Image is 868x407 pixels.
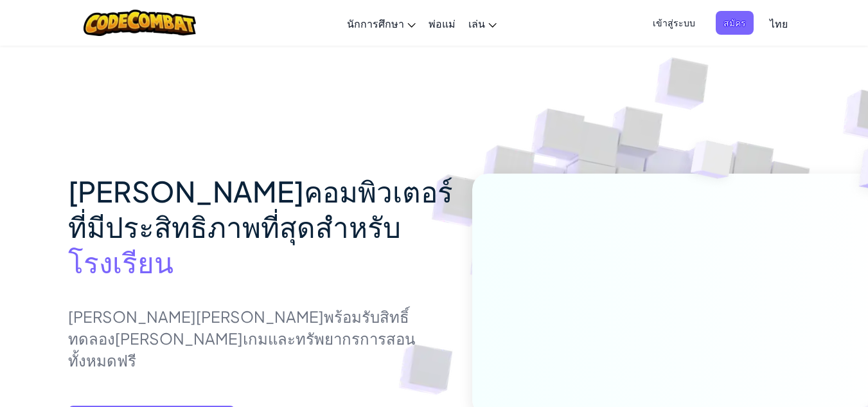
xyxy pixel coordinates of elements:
img: Overlap cubes [666,115,759,211]
a: เล่น [462,6,503,41]
a: ไทย [763,6,794,41]
span: นักการศึกษา [347,17,404,30]
span: เล่น [468,17,485,30]
span: ไทย [770,17,788,30]
button: สมัคร [716,11,754,35]
button: เข้าสู่ระบบ [645,11,703,35]
img: CodeCombat logo [84,10,196,36]
span: [PERSON_NAME]คอมพิวเตอร์ที่มีประสิทธิภาพที่สุดสำหรับ [68,173,453,244]
p: [PERSON_NAME][PERSON_NAME]พร้อมรับสิทธิ์ทดลอง[PERSON_NAME]เกมและทรัพยากรการสอนทั้งหมดฟรี [68,305,453,371]
a: นักการศึกษา [341,6,422,41]
a: พ่อแม่ [422,6,462,41]
span: โรงเรียน [68,244,173,280]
